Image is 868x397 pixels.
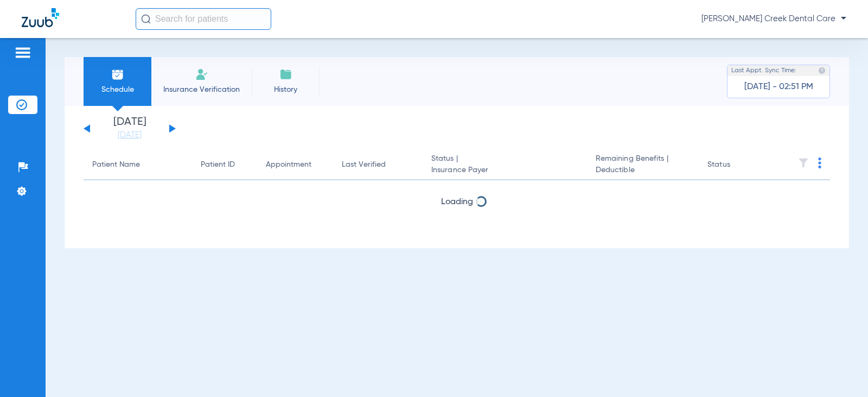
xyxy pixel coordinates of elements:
th: Status [699,150,772,180]
div: Appointment [266,159,311,171]
span: Insurance Payer [431,165,578,176]
span: History [260,84,311,95]
div: Appointment [266,159,324,171]
img: last sync help info [818,67,826,74]
img: Zuub Logo [22,8,59,27]
span: Last Appt. Sync Time: [731,65,796,76]
span: Loading [441,198,473,206]
div: Last Verified [342,159,386,171]
img: filter.svg [798,157,809,168]
span: Schedule [92,84,143,95]
a: [DATE] [97,130,162,141]
img: hamburger-icon [14,46,31,59]
th: Remaining Benefits | [587,150,699,180]
img: Manual Insurance Verification [195,68,208,81]
span: [DATE] - 02:51 PM [744,81,813,92]
img: History [279,68,292,81]
th: Status | [423,150,587,180]
div: Patient ID [201,159,235,171]
span: Insurance Verification [159,84,244,95]
img: Schedule [111,68,124,81]
span: Deductible [596,165,690,176]
div: Patient Name [92,159,140,171]
div: Patient ID [201,159,248,171]
span: [PERSON_NAME] Creek Dental Care [701,14,846,24]
li: [DATE] [97,117,162,141]
img: group-dot-blue.svg [818,157,821,168]
div: Patient Name [92,159,183,171]
div: Last Verified [342,159,414,171]
img: Search Icon [141,14,151,24]
input: Search for patients [136,8,271,30]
